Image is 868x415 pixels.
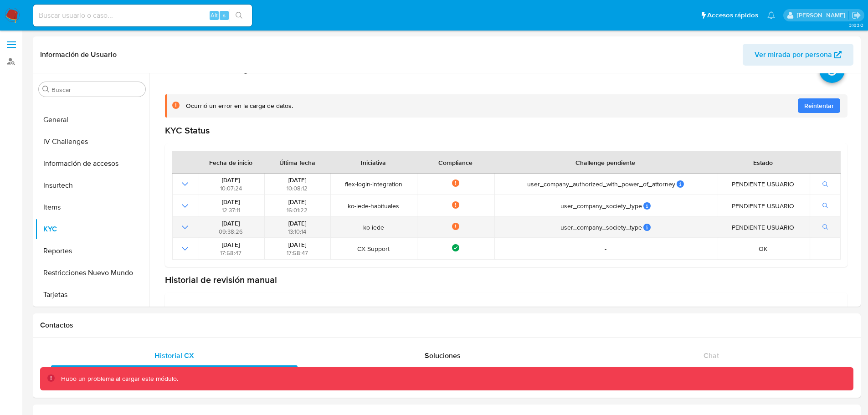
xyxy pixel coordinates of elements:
[35,240,149,262] button: Reportes
[35,262,149,284] button: Restricciones Nuevo Mundo
[35,284,149,306] button: Tarjetas
[35,153,149,174] button: Información de accesos
[35,131,149,153] button: IV Challenges
[755,44,832,66] span: Ver mirada por persona
[154,350,194,361] span: Historial CX
[61,374,178,383] p: Hubo un problema al cargar este módulo.
[51,86,142,94] input: Buscar
[35,218,149,240] button: KYC
[211,11,218,20] span: Alt
[33,10,252,21] input: Buscar usuario o caso...
[425,350,461,361] span: Soluciones
[767,11,775,19] a: Notificaciones
[42,86,50,93] button: Buscar
[852,10,861,20] a: Salir
[797,11,848,20] p: federico.dibella@mercadolibre.com
[223,11,226,20] span: s
[35,109,149,131] button: General
[707,10,758,20] span: Accesos rápidos
[165,66,240,74] p: Actualizado hace una hora
[35,174,149,196] button: Insurtech
[35,196,149,218] button: Items
[743,44,853,66] button: Ver mirada por persona
[40,321,853,330] h1: Contactos
[230,9,248,22] button: search-icon
[40,50,117,59] h1: Información de Usuario
[704,350,719,361] span: Chat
